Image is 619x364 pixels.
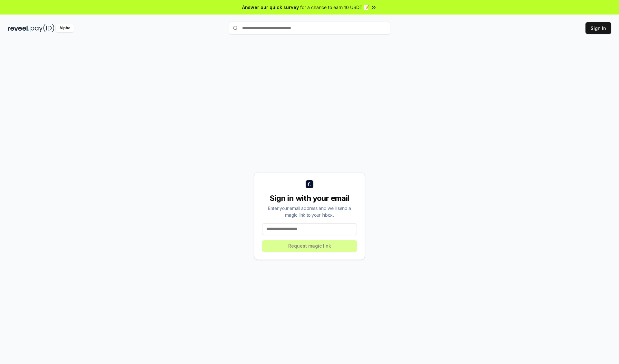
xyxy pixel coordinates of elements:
div: Sign in with your email [262,193,357,203]
button: Sign In [585,22,611,34]
div: Alpha [56,24,74,32]
span: Answer our quick survey [242,4,299,11]
span: for a chance to earn 10 USDT 📝 [300,4,369,11]
img: logo_small [306,180,313,188]
div: Enter your email address and we’ll send a magic link to your inbox. [262,205,357,218]
img: pay_id [31,24,54,32]
img: reveel_dark [8,24,29,32]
